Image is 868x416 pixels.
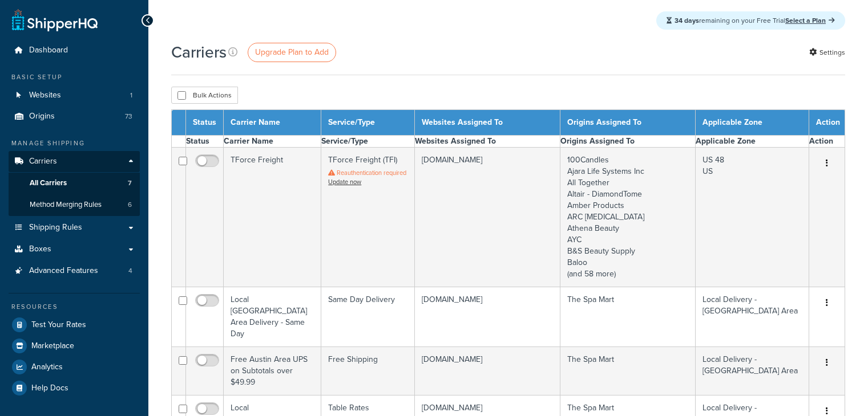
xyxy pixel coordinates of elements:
[224,136,321,148] th: Carrier Name
[9,194,140,215] li: Method Merging Rules
[9,173,140,194] a: All Carriers 7
[186,136,224,148] th: Status
[30,200,102,210] span: Method Merging Rules
[560,148,696,287] td: 100Candles Ajara Life Systems Inc All Together Altair - DiamondTome Amber Products ARC [MEDICAL_D...
[675,15,699,26] strong: 34 days
[321,148,415,287] td: TForce Freight (TFI)
[9,138,140,148] div: Manage Shipping
[414,287,560,347] td: [DOMAIN_NAME]
[224,287,321,347] td: Local [GEOGRAPHIC_DATA] Area Delivery - Same Day
[29,46,68,55] span: Dashboard
[125,112,132,121] span: 73
[29,157,57,166] span: Carriers
[414,110,560,136] th: Websites Assigned To
[9,85,140,106] a: Websites 1
[9,239,140,260] a: Boxes
[321,136,415,148] th: Service/Type
[9,336,140,356] a: Marketplace
[809,44,845,60] a: Settings
[9,357,140,377] a: Analytics
[29,266,98,276] span: Advanced Features
[9,151,140,172] a: Carriers
[696,347,809,395] td: Local Delivery - [GEOGRAPHIC_DATA] Area
[224,110,321,136] th: Carrier Name
[321,287,415,347] td: Same Day Delivery
[9,85,140,106] li: Websites
[9,315,140,335] a: Test Your Rates
[785,15,835,26] a: Select a Plan
[696,110,809,136] th: Applicable Zone
[321,110,415,136] th: Service/Type
[414,347,560,395] td: [DOMAIN_NAME]
[31,362,63,372] span: Analytics
[809,136,845,148] th: Action
[128,200,132,210] span: 6
[9,106,140,127] li: Origins
[31,341,74,351] span: Marketplace
[29,91,61,100] span: Websites
[128,178,132,188] span: 7
[29,112,55,121] span: Origins
[414,148,560,287] td: [DOMAIN_NAME]
[224,148,321,287] td: TForce Freight
[130,91,132,100] span: 1
[171,41,227,63] h1: Carriers
[255,46,329,58] span: Upgrade Plan to Add
[9,260,140,282] a: Advanced Features 4
[560,136,696,148] th: Origins Assigned To
[128,266,132,276] span: 4
[809,110,845,136] th: Action
[560,347,696,395] td: The Spa Mart
[9,72,140,82] div: Basic Setup
[9,378,140,398] a: Help Docs
[171,87,238,104] button: Bulk Actions
[328,177,361,186] a: Update now
[696,136,809,148] th: Applicable Zone
[9,302,140,312] div: Resources
[9,106,140,127] a: Origins 73
[30,178,67,188] span: All Carriers
[12,9,98,31] a: ShipperHQ Home
[9,40,140,61] a: Dashboard
[656,11,845,30] div: remaining on your Free Trial
[696,287,809,347] td: Local Delivery - [GEOGRAPHIC_DATA] Area
[321,347,415,395] td: Free Shipping
[560,287,696,347] td: The Spa Mart
[696,148,809,287] td: US 48 US
[414,136,560,148] th: Websites Assigned To
[9,173,140,194] li: All Carriers
[9,151,140,216] li: Carriers
[337,168,406,177] span: Reauthentication required
[9,194,140,215] a: Method Merging Rules 6
[560,110,696,136] th: Origins Assigned To
[9,217,140,238] a: Shipping Rules
[9,260,140,282] li: Advanced Features
[248,43,336,62] a: Upgrade Plan to Add
[186,110,224,136] th: Status
[29,244,51,254] span: Boxes
[224,347,321,395] td: Free Austin Area UPS on Subtotals over $49.99
[31,320,86,330] span: Test Your Rates
[31,384,68,393] span: Help Docs
[29,223,82,233] span: Shipping Rules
